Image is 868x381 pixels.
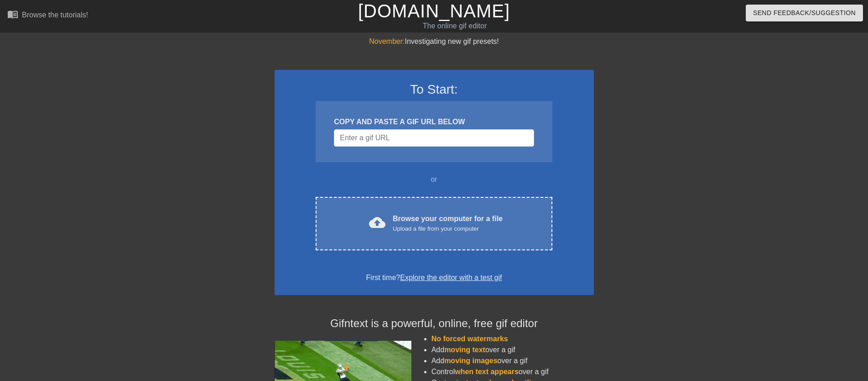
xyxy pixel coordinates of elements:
span: menu_book [7,9,18,20]
input: Username [334,129,534,147]
div: Investigating new gif presets! [275,36,594,47]
h4: Gifntext is a powerful, online, free gif editor [275,317,594,330]
span: Send Feedback/Suggestion [753,7,856,19]
div: First time? [286,272,582,283]
div: or [298,174,570,185]
h3: To Start: [286,82,582,97]
li: Add over a gif [431,355,594,366]
li: Control over a gif [431,366,594,377]
div: The online gif editor [294,21,615,32]
span: moving text [444,346,485,354]
div: COPY AND PASTE A GIF URL BELOW [334,116,534,127]
div: Upload a file from your computer [393,224,503,233]
div: Browse your computer for a file [393,213,503,233]
div: Browse the tutorials! [22,11,88,19]
li: Add over a gif [431,344,594,355]
a: Browse the tutorials! [7,9,88,23]
span: when text appears [455,368,519,376]
span: November: [369,37,405,45]
span: moving images [444,357,497,365]
a: [DOMAIN_NAME] [358,1,510,21]
span: No forced watermarks [431,335,508,343]
a: Explore the editor with a test gif [400,274,502,281]
button: Send Feedback/Suggestion [746,5,863,21]
span: cloud_upload [369,214,385,231]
